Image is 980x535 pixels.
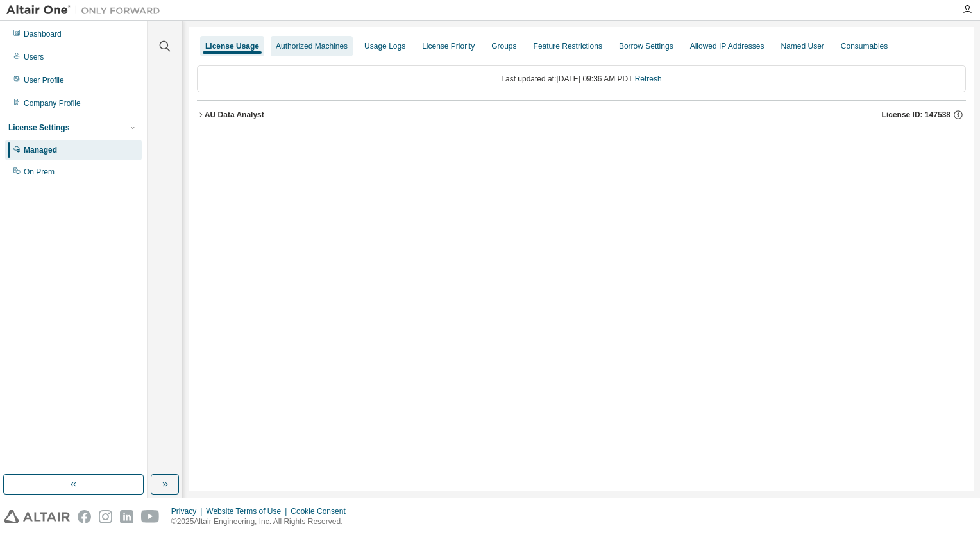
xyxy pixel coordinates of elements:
div: Groups [491,41,516,51]
div: Allowed IP Addresses [690,41,765,51]
button: AU Data AnalystLicense ID: 147538 [197,101,966,129]
img: altair_logo.svg [4,510,70,523]
img: youtube.svg [141,510,160,523]
div: Company Profile [24,98,81,108]
div: Consumables [841,41,888,51]
div: Dashboard [24,29,62,39]
div: License Usage [205,41,259,51]
div: License Priority [422,41,475,51]
div: On Prem [24,167,55,177]
div: AU Data Analyst [205,110,264,120]
img: facebook.svg [78,510,91,523]
img: linkedin.svg [120,510,133,523]
div: Privacy [171,506,206,516]
div: Managed [24,145,57,155]
div: Last updated at: [DATE] 09:36 AM PDT [197,65,966,92]
div: Authorized Machines [276,41,348,51]
a: Refresh [635,74,662,83]
div: User Profile [24,75,64,85]
img: instagram.svg [99,510,112,523]
div: License Settings [8,123,69,133]
div: Feature Restrictions [534,41,602,51]
div: Usage Logs [364,41,405,51]
div: Users [24,52,44,62]
span: License ID: 147538 [882,110,950,120]
div: Website Terms of Use [206,506,291,516]
p: © 2025 Altair Engineering, Inc. All Rights Reserved. [171,516,353,527]
div: Cookie Consent [291,506,353,516]
img: Altair One [6,4,167,17]
div: Named User [781,41,824,51]
div: Borrow Settings [619,41,673,51]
